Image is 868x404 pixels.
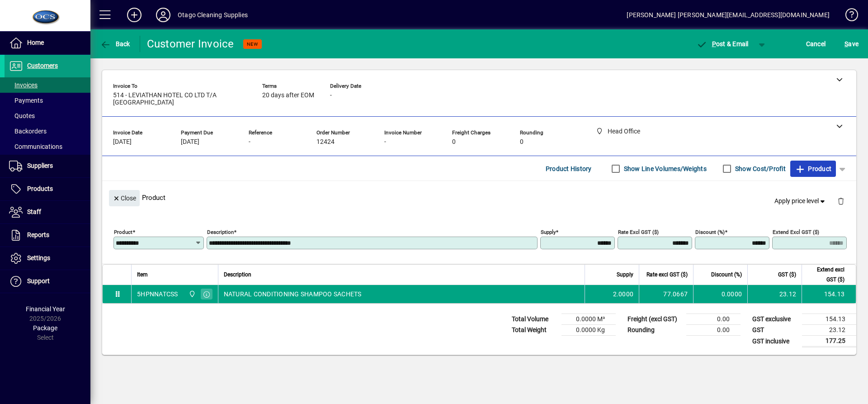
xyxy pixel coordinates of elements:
[748,325,802,336] td: GST
[5,139,90,154] a: Communications
[520,138,524,146] span: 0
[778,270,796,280] span: GST ($)
[645,290,688,299] div: 77.0667
[27,277,50,285] span: Support
[5,124,90,139] a: Backorders
[114,229,132,235] mat-label: Product
[774,196,827,206] span: Apply price level
[623,314,686,325] td: Freight (excl GST)
[5,224,90,247] a: Reports
[771,193,830,209] button: Apply price level
[627,8,830,22] div: [PERSON_NAME] [PERSON_NAME][EMAIL_ADDRESS][DOMAIN_NAME]
[507,325,561,336] td: Total Weight
[9,143,62,150] span: Communications
[561,325,616,336] td: 0.0000 Kg
[623,325,686,336] td: Rounding
[27,62,58,69] span: Customers
[807,265,844,285] span: Extend excl GST ($)
[806,37,826,51] span: Cancel
[224,270,251,280] span: Description
[262,92,314,99] span: 20 days after EOM
[102,181,856,214] div: Product
[802,336,856,347] td: 177.25
[712,40,716,48] span: P
[617,270,633,280] span: Supply
[790,161,836,177] button: Product
[5,155,90,177] a: Suppliers
[844,40,848,48] span: S
[149,7,178,23] button: Profile
[773,229,819,235] mat-label: Extend excl GST ($)
[844,37,859,51] span: ave
[618,229,659,235] mat-label: Rate excl GST ($)
[686,314,741,325] td: 0.00
[839,2,857,31] a: Knowledge Base
[147,37,234,51] div: Customer Invoice
[802,314,856,325] td: 154.13
[120,7,149,23] button: Add
[107,194,142,202] app-page-header-button: Close
[247,41,258,47] span: NEW
[27,231,49,238] span: Reports
[613,290,634,299] span: 2.0000
[695,229,725,235] mat-label: Discount (%)
[561,314,616,325] td: 0.0000 M³
[692,36,753,52] button: Post & Email
[384,138,386,146] span: -
[696,40,749,48] span: ost & Email
[27,39,44,46] span: Home
[5,178,90,200] a: Products
[113,191,136,206] span: Close
[711,270,742,280] span: Discount (%)
[109,190,140,206] button: Close
[830,190,852,212] button: Delete
[27,254,50,261] span: Settings
[330,92,332,99] span: -
[748,336,802,347] td: GST inclusive
[224,290,362,299] span: NATURAL CONDITIONING SHAMPOO SACHETS
[27,185,53,192] span: Products
[26,305,65,313] span: Financial Year
[693,285,747,303] td: 0.0000
[747,285,802,303] td: 23.12
[507,314,561,325] td: Total Volume
[804,36,828,52] button: Cancel
[5,77,90,93] a: Invoices
[98,36,132,52] button: Back
[207,229,234,235] mat-label: Description
[27,162,53,169] span: Suppliers
[9,112,35,119] span: Quotes
[452,138,456,146] span: 0
[542,161,595,177] button: Product History
[113,138,132,146] span: [DATE]
[186,289,197,299] span: Head Office
[5,32,90,54] a: Home
[795,162,831,176] span: Product
[622,164,707,173] label: Show Line Volumes/Weights
[686,325,741,336] td: 0.00
[802,285,856,303] td: 154.13
[541,229,556,235] mat-label: Supply
[5,247,90,270] a: Settings
[5,270,90,293] a: Support
[33,324,57,332] span: Package
[316,138,335,146] span: 12424
[100,40,130,48] span: Back
[646,270,688,280] span: Rate excl GST ($)
[842,36,861,52] button: Save
[137,290,178,299] div: 5HPNNATCSS
[802,325,856,336] td: 23.12
[9,81,38,89] span: Invoices
[113,92,249,106] span: 514 - LEVIATHAN HOTEL CO LTD T/A [GEOGRAPHIC_DATA]
[9,128,47,135] span: Backorders
[5,201,90,223] a: Staff
[90,36,140,52] app-page-header-button: Back
[137,270,148,280] span: Item
[9,97,43,104] span: Payments
[5,108,90,124] a: Quotes
[733,164,786,173] label: Show Cost/Profit
[181,138,199,146] span: [DATE]
[830,197,852,205] app-page-header-button: Delete
[5,93,90,108] a: Payments
[249,138,250,146] span: -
